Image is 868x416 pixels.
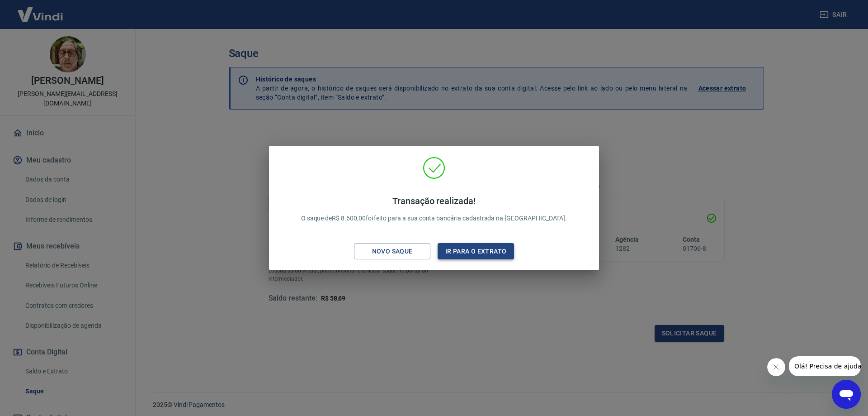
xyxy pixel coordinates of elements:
iframe: Botão para abrir a janela de mensagens [832,380,861,409]
div: Novo saque [361,246,424,257]
h4: Transação realizada! [301,196,567,206]
span: Olá! Precisa de ajuda? [5,6,76,14]
button: Ir para o extrato [438,243,514,260]
button: Novo saque [354,243,430,260]
iframe: Mensagem da empresa [789,356,861,376]
iframe: Fechar mensagem [767,358,785,376]
p: O saque de R$ 8.600,00 foi feito para a sua conta bancária cadastrada na [GEOGRAPHIC_DATA]. [301,196,567,223]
